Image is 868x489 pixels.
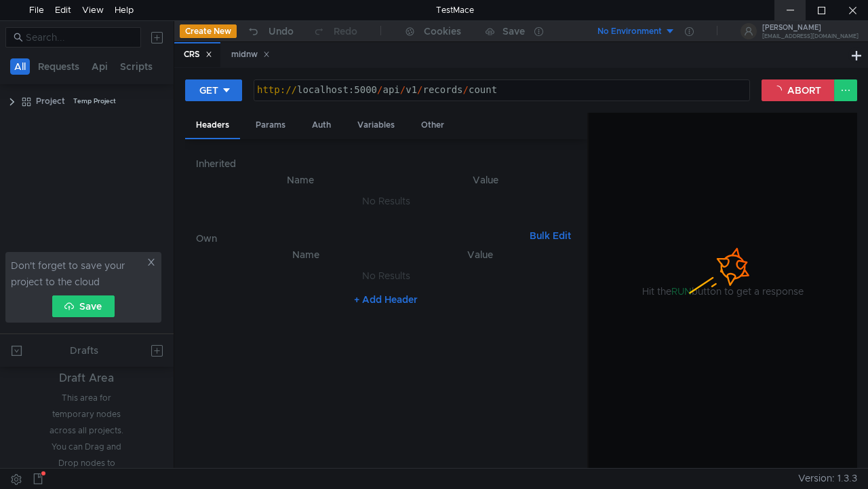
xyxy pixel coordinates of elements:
div: Params [245,113,296,138]
div: Auth [301,113,342,138]
div: GET [199,83,218,98]
th: Name [207,172,395,188]
div: Project [36,91,65,111]
th: Value [395,172,576,188]
button: ABORT [762,79,835,101]
div: Variables [347,113,406,138]
div: Undo [269,23,294,39]
button: Bulk Edit [524,228,576,244]
button: Redo [303,21,367,41]
div: CRS [184,48,212,62]
button: No Environment [581,20,675,42]
div: No Environment [597,25,662,38]
button: GET [185,79,242,101]
button: Api [87,58,112,75]
div: Redo [334,23,357,39]
button: + Add Header [349,291,423,308]
div: Cookies [424,23,461,39]
div: Temp Project [73,91,116,111]
input: Search... [26,30,133,45]
div: [EMAIL_ADDRESS][DOMAIN_NAME] [762,34,859,39]
div: midnw [231,48,270,62]
h6: Inherited [196,156,576,172]
div: Other [410,113,455,138]
nz-embed-empty: No Results [362,195,410,207]
div: Headers [185,113,240,139]
button: Scripts [116,58,157,75]
button: All [10,58,30,75]
nz-embed-empty: No Results [362,270,410,282]
th: Name [218,247,395,263]
button: Undo [237,21,303,41]
button: Create New [180,24,237,38]
div: [PERSON_NAME] [762,24,859,31]
div: Drafts [70,342,98,359]
div: Save [502,26,525,36]
span: Don't forget to save your project to the cloud [11,257,144,290]
button: Save [52,295,115,317]
h6: Own [196,230,524,247]
span: Version: 1.3.3 [798,469,857,488]
th: Value [395,247,566,263]
button: Requests [34,58,83,75]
